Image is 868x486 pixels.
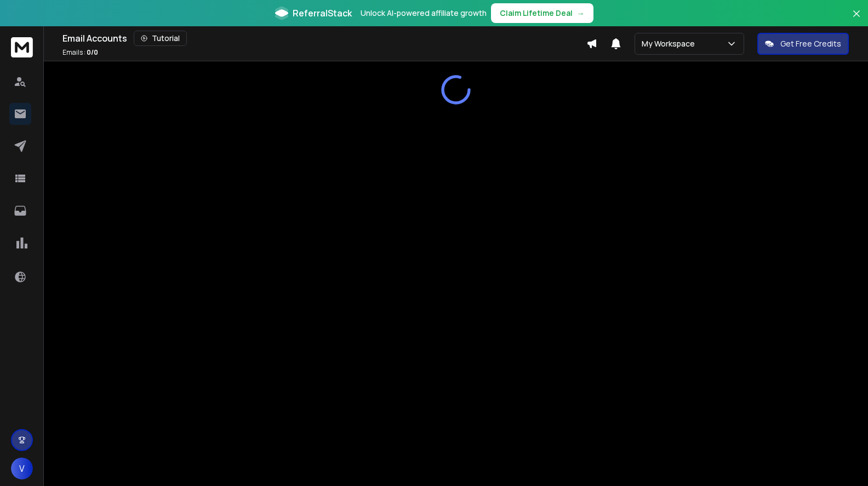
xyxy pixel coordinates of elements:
button: V [11,458,33,479]
p: Unlock AI-powered affiliate growth [361,8,487,19]
button: Get Free Credits [757,33,849,55]
button: Close banner [849,7,864,33]
button: Claim Lifetime Deal→ [491,3,593,23]
p: Emails : [62,48,98,57]
span: 0 / 0 [87,48,98,57]
div: Email Accounts [62,31,586,46]
span: → [577,8,585,19]
p: Get Free Credits [780,38,841,49]
p: My Workspace [642,38,699,49]
span: ReferralStack [293,7,352,20]
button: Tutorial [134,31,187,46]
